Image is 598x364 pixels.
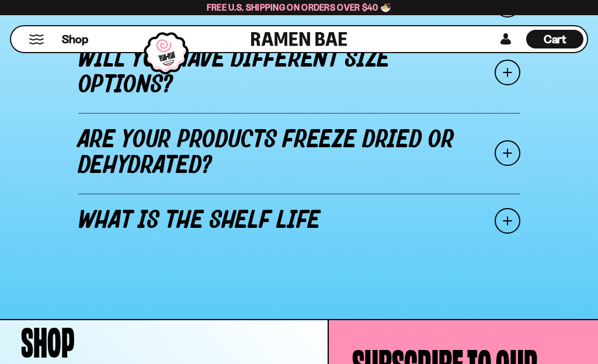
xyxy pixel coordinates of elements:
div: Cart [526,26,583,52]
span: Shop [62,32,88,47]
span: Free U.S. Shipping on Orders over $40 🍜 [207,2,392,13]
a: Shop [62,30,88,48]
a: Are your products freeze dried or dehydrated? [78,113,520,193]
a: What is the shelf life [78,193,520,248]
span: Cart [544,32,566,46]
button: Mobile Menu Trigger [29,34,44,44]
a: Will you have different size options? [78,32,520,113]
